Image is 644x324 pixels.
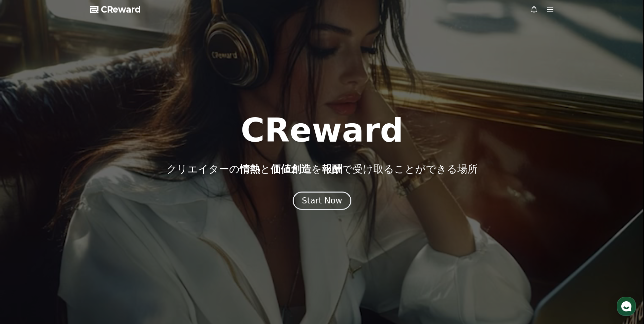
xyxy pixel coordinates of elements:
button: Start Now [293,192,351,210]
span: 情熱 [240,163,260,175]
a: Start Now [293,198,351,205]
div: Start Now [302,195,342,206]
h1: CReward [241,114,403,147]
span: 報酬 [322,163,342,175]
span: CReward [101,4,141,15]
a: CReward [90,4,141,15]
p: クリエイターの と を で受け取ることができる場所 [166,163,478,175]
span: 価値創造 [271,163,311,175]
